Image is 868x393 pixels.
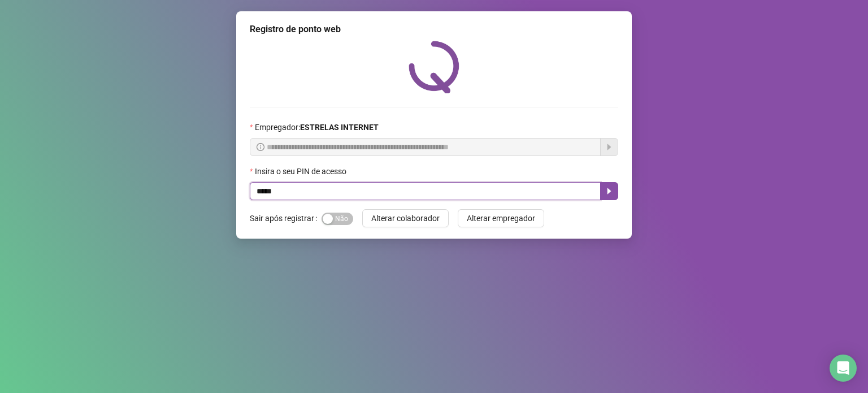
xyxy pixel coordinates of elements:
[605,187,614,196] span: caret-right
[300,123,379,132] strong: ESTRELAS INTERNET
[250,209,322,227] label: Sair após registrar
[257,143,264,151] span: info-circle
[371,212,440,224] span: Alterar colaborador
[458,209,544,227] button: Alterar empregador
[250,165,354,178] label: Insira o seu PIN de acesso
[409,41,459,93] img: QRPoint
[255,121,379,133] span: Empregador :
[467,212,535,224] span: Alterar empregador
[362,209,449,227] button: Alterar colaborador
[250,23,618,36] div: Registro de ponto web
[830,355,857,382] div: Open Intercom Messenger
